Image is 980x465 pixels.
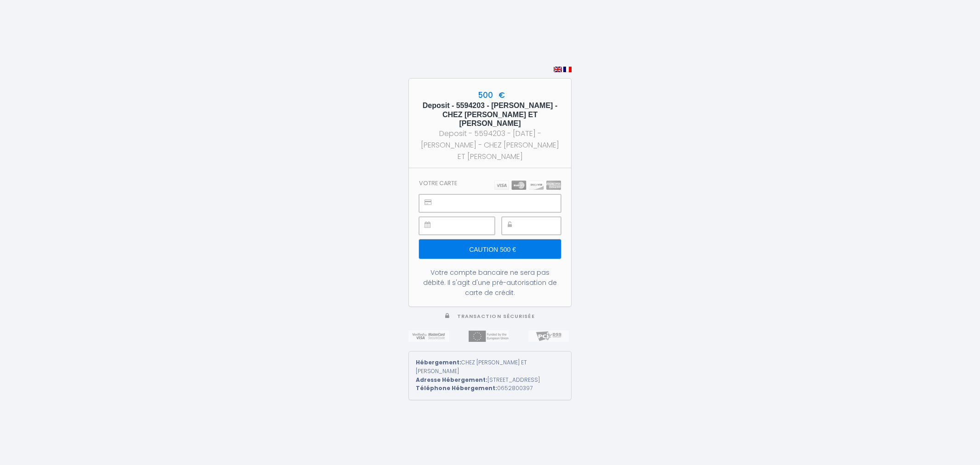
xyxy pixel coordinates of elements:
img: fr.png [563,67,572,72]
div: [STREET_ADDRESS] [416,376,564,385]
input: Caution 500 € [419,239,561,259]
strong: Téléphone Hébergement: [416,384,497,392]
span: Transaction sécurisée [457,313,535,320]
strong: Adresse Hébergement: [416,376,487,384]
span: 500 € [476,90,505,101]
img: carts.png [494,181,561,190]
div: 0652800397 [416,384,564,393]
img: en.png [554,67,562,72]
div: Votre compte bancaire ne sera pas débité. Il s'agit d'une pré-autorisation de carte de crédit. [419,267,561,298]
div: CHEZ [PERSON_NAME] ET [PERSON_NAME] [416,358,564,376]
strong: Hébergement: [416,358,461,366]
h5: Deposit - 5594203 - [PERSON_NAME] - CHEZ [PERSON_NAME] ET [PERSON_NAME] [417,101,563,128]
iframe: Secure payment input frame [522,217,561,234]
iframe: Secure payment input frame [440,217,494,234]
iframe: Secure payment input frame [440,195,561,212]
h3: Votre carte [419,180,457,187]
div: Deposit - 5594203 - [DATE] - [PERSON_NAME] - CHEZ [PERSON_NAME] ET [PERSON_NAME] [417,128,563,162]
